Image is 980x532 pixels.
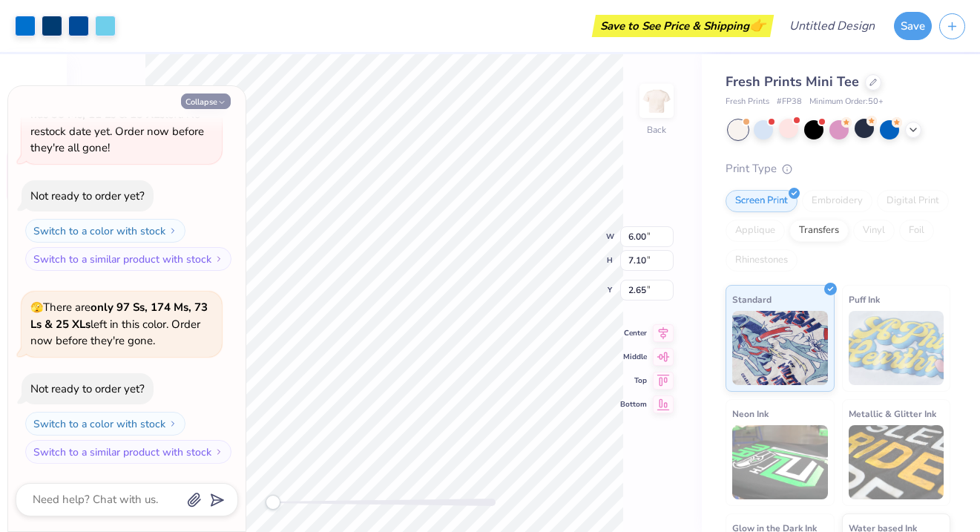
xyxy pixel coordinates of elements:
div: Embroidery [802,190,872,212]
span: Neon Ink [732,406,769,421]
img: Back [642,86,671,116]
span: Minimum Order: 50 + [809,96,884,108]
div: Print Type [726,160,950,177]
div: Back [647,123,666,137]
button: Switch to a similar product with stock [25,247,231,271]
div: Screen Print [726,190,798,212]
strong: only 97 Ss, 174 Ms, 73 Ls & 25 XLs [30,300,208,332]
input: Untitled Design [777,11,887,41]
span: 👉 [749,16,766,34]
span: Center [620,327,647,339]
span: Puff Ink [849,292,880,307]
span: 🫣 [30,301,43,315]
span: # FP38 [777,96,802,108]
img: Neon Ink [732,425,828,499]
div: Save to See Price & Shipping [596,15,770,37]
img: Switch to a similar product with stock [214,254,223,263]
div: Digital Print [877,190,949,212]
div: Not ready to order yet? [30,381,145,396]
span: Top [620,375,647,387]
span: There are left in this color. Order now before they're gone. [30,300,208,348]
button: Switch to a color with stock [25,412,185,436]
span: Bottom [620,398,647,410]
button: Collapse [181,93,231,109]
div: Applique [726,220,785,242]
span: Metallic & Glitter Ink [849,406,936,421]
button: Switch to a color with stock [25,219,185,243]
div: Vinyl [853,220,895,242]
img: Metallic & Glitter Ink [849,425,944,499]
div: Transfers [789,220,849,242]
span: Standard [732,292,772,307]
span: Fresh Prints Mini Tee [726,73,859,91]
img: Puff Ink [849,311,944,385]
button: Switch to a similar product with stock [25,440,231,464]
span: Middle [620,351,647,363]
span: Fresh Prints [726,96,769,108]
img: Standard [732,311,828,385]
div: Not ready to order yet? [30,188,145,203]
img: Switch to a similar product with stock [214,447,223,456]
img: Switch to a color with stock [168,419,177,428]
div: Foil [899,220,934,242]
div: Rhinestones [726,249,798,272]
img: Switch to a color with stock [168,226,177,235]
button: Save [894,12,932,40]
div: Accessibility label [266,495,280,510]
